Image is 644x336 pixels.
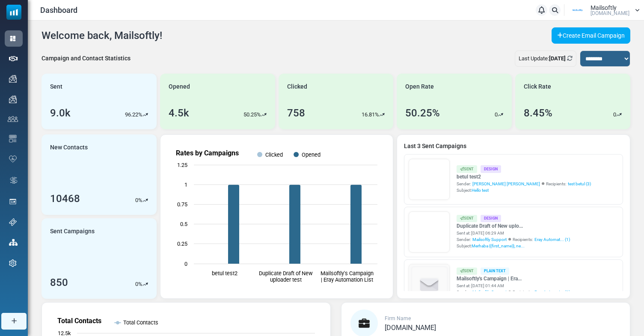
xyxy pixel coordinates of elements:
[385,315,411,321] span: Firm Name
[457,243,570,249] div: Subject:
[169,82,190,91] span: Opened
[9,155,17,162] img: domain-health-icon.svg
[404,142,623,151] a: Last 3 Sent Campaigns
[567,55,573,62] a: Refresh Stats
[57,317,101,325] text: Total Contacts
[50,82,62,91] span: Sent
[457,236,570,243] div: Sender: Recipients:
[42,30,162,42] h4: Welcome back, Mailsoftly!
[405,82,434,91] span: Open Rate
[135,196,148,205] div: %
[180,221,187,227] text: 0.5
[457,275,570,282] a: Mailsoftly's Campaign | Era...
[9,95,17,103] img: campaigns-icon.png
[457,165,477,172] div: Sent
[457,187,591,193] div: Subject:
[9,75,17,83] img: campaigns-icon.png
[549,55,566,62] b: [DATE]
[167,142,386,291] svg: Rates by Campaigns
[9,135,17,143] img: email-templates-icon.svg
[50,105,71,121] div: 9.0k
[472,236,507,243] span: Mailsoftly Support
[177,162,187,168] text: 1.25
[243,110,261,119] p: 50.25%
[125,110,142,119] p: 96.22%
[9,218,17,226] img: support-icon.svg
[42,54,131,63] div: Campaign and Contact Statistics
[258,270,312,283] text: Duplicate Draft of New uploader test
[613,110,616,119] p: 0
[457,181,591,187] div: Sender: Recipients:
[50,227,95,236] span: Sent Campaigns
[385,324,436,332] span: [DOMAIN_NAME]
[568,181,591,187] a: test betul (3)
[524,82,551,91] span: Click Rate
[534,236,570,243] a: Eray Automat... (1)
[515,51,576,67] div: Last Update:
[495,110,498,119] p: 0
[457,289,570,295] div: Sender: Recipients:
[6,5,21,20] img: mailsoftly_icon_blue_white.svg
[8,116,18,122] img: contacts-icon.svg
[320,270,373,283] text: Mailsoftly's Campaign | Eray Automation List
[457,173,591,181] a: betul test2
[287,105,305,121] div: 758
[481,215,501,222] div: Design
[410,265,449,305] img: empty-draft-icon2.svg
[135,280,138,288] p: 0
[287,82,307,91] span: Clicked
[472,188,489,193] span: Hello test
[50,275,68,290] div: 850
[481,165,501,172] div: Design
[405,105,440,121] div: 50.25%
[591,5,617,11] span: Mailsoftly
[169,105,189,121] div: 4.5k
[42,134,157,215] a: New Contacts 10468 0%
[457,215,477,222] div: Sent
[184,261,187,267] text: 0
[9,259,17,267] img: settings-icon.svg
[9,35,17,42] img: dashboard-icon-active.svg
[177,201,187,208] text: 0.75
[50,191,80,206] div: 10468
[457,230,570,236] div: Sent at: [DATE] 06:29 AM
[457,222,570,230] a: Duplicate Draft of New uplo...
[481,268,509,275] div: Plain Text
[265,152,283,158] text: Clicked
[552,27,630,44] a: Create Email Campaign
[472,289,507,295] span: Mailsoftly Support
[567,4,640,17] a: User Logo Mailsoftly [DOMAIN_NAME]
[457,268,477,275] div: Sent
[457,282,570,289] div: Sent at: [DATE] 01:44 AM
[9,175,18,185] img: workflow.svg
[567,4,588,17] img: User Logo
[472,244,525,248] span: Merhaba {(first_name)}, ne...
[50,143,88,152] span: New Contacts
[123,319,158,326] text: Total Contacts
[385,324,436,331] a: [DOMAIN_NAME]
[177,241,187,247] text: 0.25
[524,105,552,121] div: 8.45%
[135,280,148,288] div: %
[135,196,138,205] p: 0
[176,149,239,157] text: Rates by Campaigns
[362,110,379,119] p: 16.81%
[302,152,321,158] text: Opened
[211,270,237,277] text: betul test2
[40,4,77,16] span: Dashboard
[472,181,540,187] span: [PERSON_NAME] [PERSON_NAME]
[184,181,187,188] text: 1
[9,198,17,205] img: landing_pages.svg
[534,289,570,295] a: Eray Automat... (1)
[591,11,629,16] span: [DOMAIN_NAME]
